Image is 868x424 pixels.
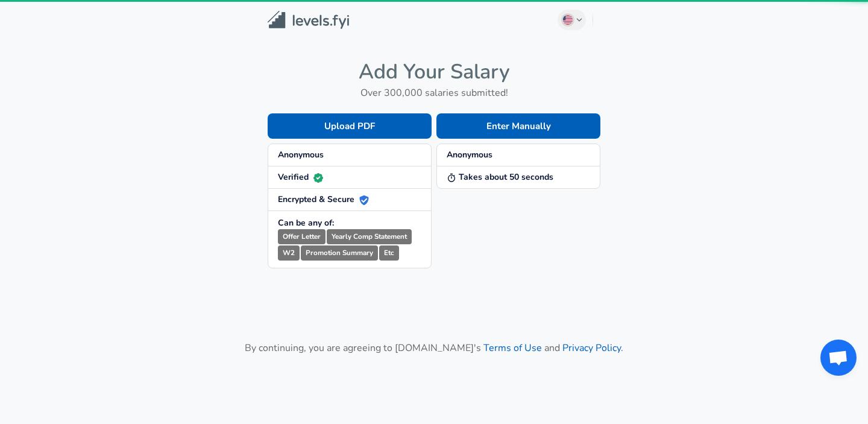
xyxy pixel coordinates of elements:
small: Etc [379,245,399,261]
strong: Encrypted & Secure [278,194,369,205]
small: W2 [278,245,300,261]
strong: Takes about 50 seconds [447,171,553,183]
small: Yearly Comp Statement [327,229,412,244]
a: Privacy Policy [562,341,621,355]
h6: Over 300,000 salaries submitted! [268,84,600,101]
div: Open chat [820,340,857,376]
h4: Add Your Salary [268,59,600,84]
img: Levels.fyi [268,11,349,30]
button: Upload PDF [268,113,432,139]
button: English (US) [558,10,587,30]
strong: Anonymous [278,149,324,160]
img: English (US) [563,15,573,25]
button: Enter Manually [436,113,600,139]
a: Terms of Use [483,341,542,355]
strong: Anonymous [447,149,492,160]
strong: Verified [278,171,323,183]
strong: Can be any of: [278,217,334,229]
small: Offer Letter [278,229,325,244]
small: Promotion Summary [301,245,378,261]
